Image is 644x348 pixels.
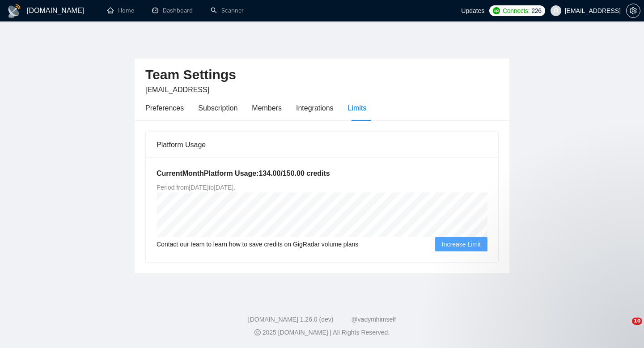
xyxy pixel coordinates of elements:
a: searchScanner [211,7,244,14]
div: Limits [348,102,367,114]
span: Updates [461,7,484,14]
h5: Current Month Platform Usage: 134.00 / 150.00 credits [157,168,487,179]
div: Platform Usage [157,132,487,157]
div: Subscription [198,102,237,114]
div: Members [252,102,282,114]
span: copyright [254,329,261,335]
div: Integrations [296,102,334,114]
span: Contact our team to learn how to save credits on GigRadar volume plans [157,239,358,249]
div: Preferences [145,102,184,114]
div: 2025 [DOMAIN_NAME] | All Rights Reserved. [7,328,637,337]
span: user [553,8,559,14]
button: Increase Limit [435,237,487,251]
iframe: Intercom live chat [614,318,635,339]
span: [EMAIL_ADDRESS] [145,86,209,93]
span: Increase Limit [442,239,481,249]
span: 10 [632,318,642,325]
img: logo [7,4,21,18]
span: Period from [DATE] to [DATE] . [157,184,235,191]
button: setting [626,4,640,18]
a: dashboardDashboard [152,7,193,14]
a: homeHome [107,7,134,14]
a: setting [626,7,640,14]
a: @vadymhimself [351,316,396,323]
span: 226 [531,6,541,16]
span: setting [627,7,640,14]
a: [DOMAIN_NAME] 1.26.0 (dev) [248,316,334,323]
h2: Team Settings [145,66,499,84]
span: Connects: [503,6,530,16]
img: upwork-logo.png [493,7,500,14]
